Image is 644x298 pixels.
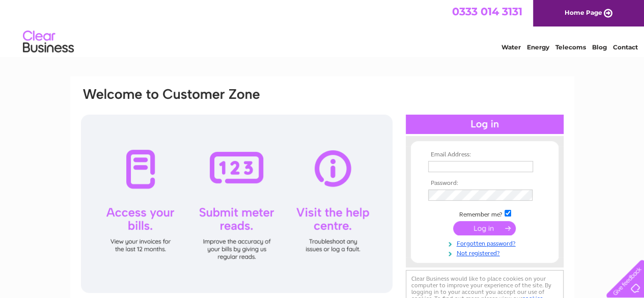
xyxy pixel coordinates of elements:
[452,5,522,18] a: 0333 014 3131
[592,43,607,51] a: Blog
[527,43,549,51] a: Energy
[428,238,544,248] a: Forgotten password?
[501,43,521,51] a: Water
[426,180,544,187] th: Password:
[428,248,544,257] a: Not registered?
[22,26,74,58] img: logo.png
[555,43,586,51] a: Telecoms
[426,151,544,158] th: Email Address:
[426,208,544,219] td: Remember me?
[453,221,516,235] input: Submit
[82,6,563,49] div: Clear Business is a trading name of Verastar Limited (registered in [GEOGRAPHIC_DATA] No. 3667643...
[613,43,638,51] a: Contact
